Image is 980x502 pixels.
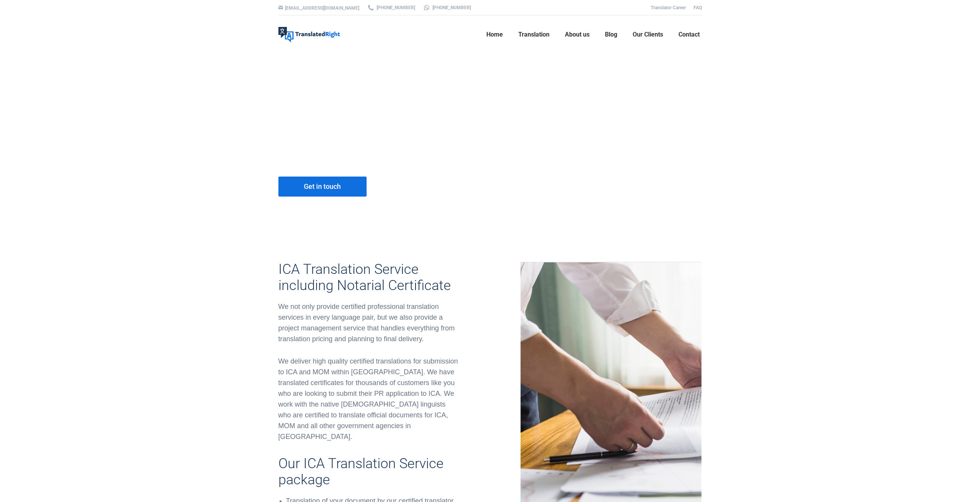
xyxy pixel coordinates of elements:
a: Translator Career [651,5,686,10]
span: Our Clients [633,31,663,38]
p: We deliver high quality certified translations for submission to ICA and MOM within [GEOGRAPHIC_D... [278,356,459,442]
a: [PHONE_NUMBER] [367,4,415,11]
span: Blog [605,31,617,38]
a: About us [563,22,592,47]
a: [EMAIL_ADDRESS][DOMAIN_NAME] [285,5,359,11]
a: [PHONE_NUMBER] [423,4,471,11]
a: FAQ [694,5,702,10]
img: Translated Right [278,27,340,42]
a: Blog [603,22,620,47]
a: Home [484,22,505,47]
strong: CALL [PHONE_NUMBER] [388,203,472,211]
span: Translation [518,31,549,38]
h1: ICA Translation Service including Notarial Certificate [278,109,557,157]
h3: Our ICA Translation Service package [278,455,459,488]
a: Get in touch [278,177,367,197]
span: Home [486,31,503,38]
a: Translation [516,22,552,47]
span: Get in touch [304,183,341,190]
a: Contact [676,22,702,47]
span: About us [565,31,590,38]
div: QUESTIONS ON ICA TRANSLATION SERVICES? [388,177,482,213]
a: Our Clients [630,22,665,47]
div: We not only provide certified professional translation services in every language pair, but we al... [278,301,459,344]
h3: ICA Translation Service including Notarial Certificate [278,261,459,294]
span: Contact [678,31,700,38]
